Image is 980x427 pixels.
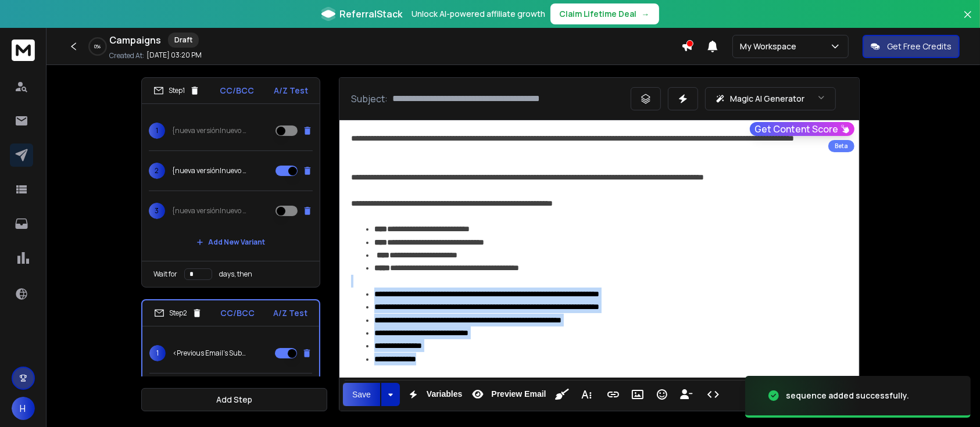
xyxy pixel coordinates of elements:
div: Step 2 [154,308,202,318]
button: Save [343,383,380,406]
p: My Workspace [740,41,801,52]
p: 0 % [95,43,101,50]
p: A/Z Test [273,307,307,319]
span: 1 [149,345,166,361]
p: <Previous Email's Subject> [173,349,247,358]
span: Preview Email [489,389,548,399]
button: Emoticons [651,383,673,406]
p: [DATE] 03:20 PM [146,51,202,60]
button: H [12,397,35,420]
p: A/Z Test [274,85,308,96]
div: Draft [168,33,199,48]
p: Get Free Credits [887,41,952,52]
button: Insert Link (Ctrl+K) [602,383,624,406]
p: {nueva versión|nuevo SAP|versión nueva|nueva versión Public Cloud|nueva versión Cloud} [172,126,246,135]
p: CC/BCC [221,307,255,319]
span: ReferralStack [340,7,403,21]
button: Variables [402,383,465,406]
span: Variables [424,389,465,399]
button: Preview Email [467,383,548,406]
button: Magic AI Generator [705,87,836,110]
span: 1 [149,123,165,139]
p: {nueva versión|nuevo SAP|versión nueva|nueva versión Public Cloud|nueva versión Cloud} [172,166,246,175]
button: Add Step [141,388,327,411]
p: {nueva versión|nuevo SAP|versión nueva|nueva versión Public Cloud|nueva versión Cloud} [172,206,246,216]
p: Magic AI Generator [730,93,804,105]
h1: Campaigns [109,33,161,47]
span: 2 [149,163,165,179]
button: More Text [575,383,598,406]
div: sequence added successfully. [786,390,909,401]
p: Subject: [351,92,388,106]
li: Step1CC/BCCA/Z Test1{nueva versión|nuevo SAP|versión nueva|nueva versión Public Cloud|nueva versi... [141,77,320,288]
p: CC/BCC [220,85,254,96]
button: Get Free Credits [863,35,960,58]
p: Wait for [153,270,177,279]
span: 3 [149,203,165,219]
button: Insert Unsubscribe Link [675,383,698,406]
button: Get Content Score [750,122,854,136]
button: Insert Image (Ctrl+P) [627,383,649,406]
p: Created At: [109,51,144,60]
button: Claim Lifetime Deal→ [550,3,659,24]
button: Close banner [960,7,975,35]
button: Add New Variant [187,231,274,254]
button: Code View [702,383,724,406]
p: days, then [219,270,252,279]
div: Step 1 [153,85,200,96]
div: Beta [828,140,854,152]
button: Clean HTML [551,383,573,406]
span: → [642,8,650,20]
p: Unlock AI-powered affiliate growth [412,8,546,20]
